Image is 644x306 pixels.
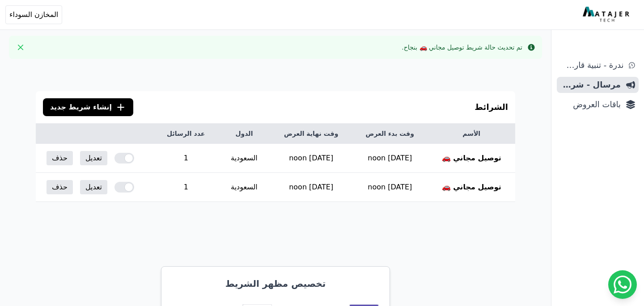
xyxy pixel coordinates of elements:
button: حذف [47,151,73,165]
td: [DATE] noon [352,173,428,202]
span: إنشاء شريط جديد [50,102,112,113]
th: الدول [218,124,270,144]
button: Close [13,40,28,54]
th: توصيل مجاني 🚗 [428,173,515,202]
h3: الشرائط [475,101,508,113]
a: تعديل [80,180,107,194]
td: السعودية [218,144,270,173]
td: [DATE] noon [270,144,352,173]
th: توصيل مجاني 🚗 [428,144,515,173]
button: حذف [47,180,73,194]
a: إنشاء شريط جديد [43,98,133,116]
th: وقت بدء العرض [352,124,428,144]
td: [DATE] noon [352,144,428,173]
span: مرسال - شريط دعاية [560,79,621,91]
th: وقت نهاية العرض [270,124,352,144]
h3: تخصيص مظهر الشريط [172,277,379,290]
td: 1 [154,144,218,173]
td: 1 [154,173,218,202]
span: ندرة - تنبية قارب علي النفاذ [560,59,623,71]
th: عدد الرسائل [154,124,218,144]
img: MatajerTech Logo [583,7,631,23]
th: الأسم [428,124,515,144]
a: تعديل [80,151,107,165]
span: المخازن السوداء [9,9,58,20]
td: [DATE] noon [270,173,352,202]
span: باقات العروض [560,98,621,111]
td: السعودية [218,173,270,202]
button: المخازن السوداء [5,5,62,24]
div: تم تحديث حالة شريط توصيل مجاني 🚗 بنجاح. [402,43,522,52]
